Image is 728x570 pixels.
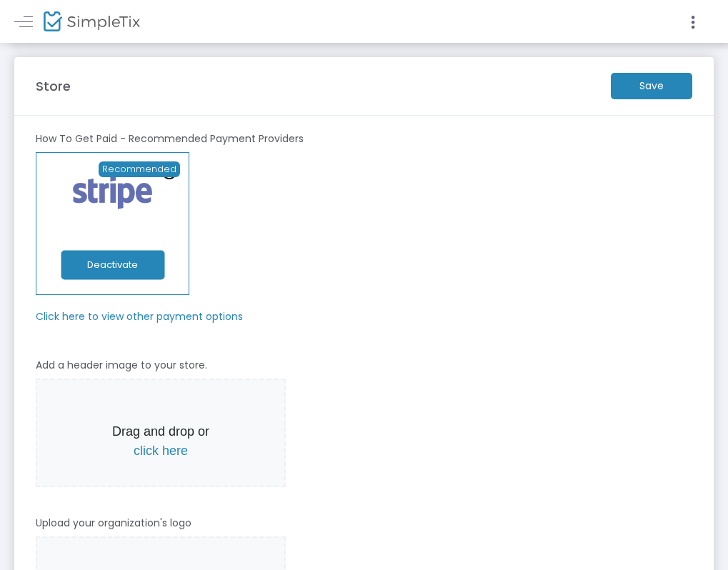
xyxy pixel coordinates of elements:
[36,358,207,373] m-panel-subtitle: Add a header image to your store.
[99,161,180,177] span: Recommended
[134,444,188,458] span: click here
[101,422,220,461] p: Drag and drop or
[61,251,164,280] button: Deactivate
[611,73,692,99] m-button: Save
[36,516,191,531] m-panel-subtitle: Upload your organization's logo
[36,76,71,96] m-panel-title: Store
[64,173,161,212] img: stripe.png
[36,309,243,324] m-panel-subtitle: Click here to view other payment options
[36,131,304,146] m-panel-subtitle: How To Get Paid - Recommended Payment Providers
